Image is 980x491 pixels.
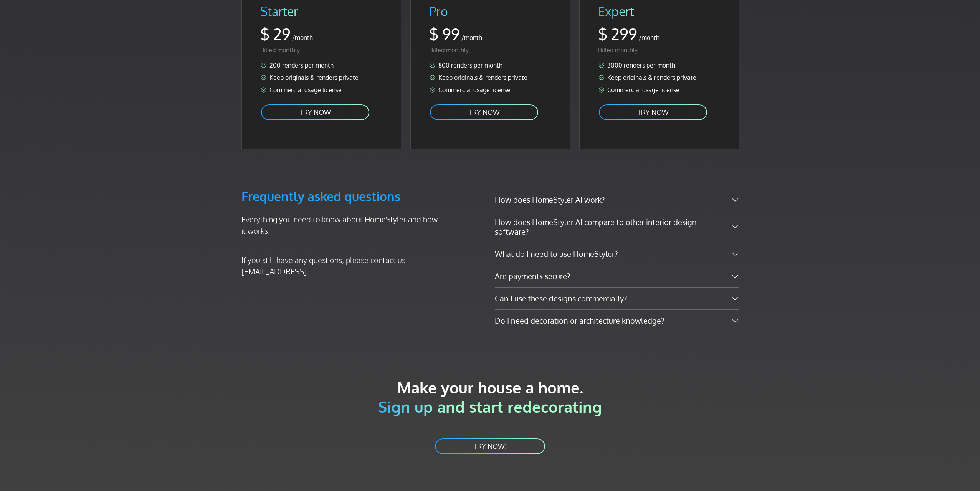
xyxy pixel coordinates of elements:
[429,85,551,94] li: Commercial usage license
[598,4,720,19] h2: Expert
[434,438,546,455] a: TRY NOW!
[429,24,460,43] span: $ 99
[429,73,551,82] li: Keep originals & renders private
[598,46,638,54] span: Billed monthly
[495,310,739,332] button: Do I need decoration or architecture knowledge?
[429,46,469,54] span: Billed monthly
[495,211,739,243] button: How does HomeStyler AI compare to other interior design software?
[292,34,313,41] span: /month
[639,34,659,41] span: /month
[495,243,739,265] button: What do I need to use HomeStyler?
[598,73,720,82] li: Keep originals & renders private
[429,4,551,19] h2: Pro
[598,61,720,70] li: 3000 renders per month
[260,61,382,70] li: 200 renders per month
[260,104,370,121] a: TRY NOW
[241,254,443,277] p: If you still have any questions, please contact us: [EMAIL_ADDRESS]
[495,189,739,211] button: How does HomeStyler AI work?
[429,104,539,121] a: TRY NOW
[241,213,443,236] p: Everything you need to know about HomeStyler and how it works.
[241,378,739,416] h2: Make your house a home.
[241,189,443,204] h3: Frequently asked questions
[378,397,602,416] span: Sign up and start redecorating
[495,265,739,287] button: Are payments secure?
[429,61,551,70] li: 800 renders per month
[260,73,382,82] li: Keep originals & renders private
[260,85,382,94] li: Commercial usage license
[495,288,739,309] button: Can I use these designs commercially?
[260,46,300,54] span: Billed monthly
[260,24,291,43] span: $ 29
[598,104,708,121] a: TRY NOW
[598,24,637,43] span: $ 299
[461,34,482,41] span: /month
[260,4,382,19] h2: Starter
[598,85,720,94] li: Commercial usage license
